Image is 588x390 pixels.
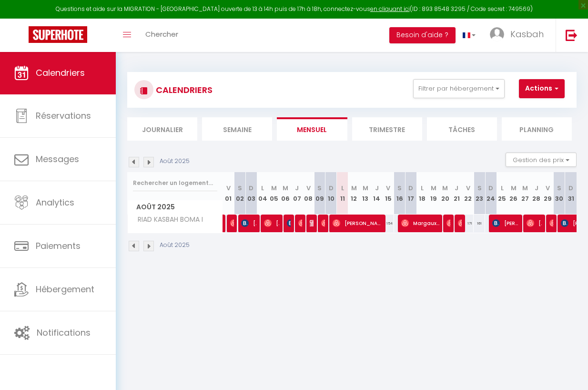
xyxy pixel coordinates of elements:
span: Soumia Chabade [230,214,234,232]
li: Planning [502,117,572,141]
input: Rechercher un logement... [133,174,217,192]
a: ... Kasbah [483,19,556,52]
abbr: D [249,184,253,193]
abbr: M [442,184,448,193]
span: [PERSON_NAME] [492,214,519,232]
span: Othmane Ait [446,214,450,232]
th: 25 [497,172,508,215]
th: 09 [314,172,325,215]
abbr: J [375,184,379,193]
th: 03 [245,172,257,215]
li: Semaine [202,117,272,141]
abbr: V [386,184,390,193]
th: 15 [383,172,394,215]
div: 154 [383,215,394,232]
th: 10 [325,172,337,215]
span: Nidale Tarhate [298,214,302,232]
span: Réservations [36,110,91,122]
abbr: D [408,184,413,193]
abbr: M [363,184,368,193]
th: 17 [406,172,417,215]
abbr: J [295,184,299,193]
button: Besoin d'aide ? [389,27,456,43]
abbr: D [488,184,493,193]
abbr: V [546,184,550,193]
button: Actions [519,79,565,98]
th: 04 [257,172,268,215]
th: 07 [291,172,303,215]
abbr: D [568,184,573,193]
th: 16 [394,172,406,215]
a: [PERSON_NAME] [219,215,224,233]
img: ... [490,27,504,41]
abbr: S [238,184,242,193]
abbr: J [455,184,458,193]
span: Analytics [36,196,74,208]
p: Août 2025 [160,241,190,250]
abbr: M [522,184,528,193]
li: Trimestre [352,117,422,141]
th: 29 [542,172,554,215]
span: Hébergement [36,283,94,295]
abbr: S [397,184,402,193]
th: 05 [268,172,280,215]
span: [PERSON_NAME] [333,214,382,232]
span: [PERSON_NAME] [310,214,314,232]
span: [PERSON_NAME] [458,214,462,232]
span: [PERSON_NAME] [241,214,256,232]
th: 11 [337,172,348,215]
span: [PERSON_NAME] [287,214,291,232]
abbr: M [283,184,288,193]
h3: CALENDRIERS [153,79,213,101]
th: 30 [554,172,565,215]
th: 24 [485,172,497,215]
li: Mensuel [277,117,347,141]
th: 22 [462,172,474,215]
th: 08 [303,172,314,215]
span: Messages [36,153,79,165]
p: Août 2025 [160,157,190,166]
li: Tâches [427,117,497,141]
div: 161 [474,215,485,232]
span: Notifications [37,327,91,339]
img: logout [566,29,578,41]
abbr: L [341,184,344,193]
img: Super Booking [29,26,87,43]
abbr: M [351,184,357,193]
th: 23 [474,172,485,215]
abbr: M [271,184,277,193]
abbr: D [329,184,334,193]
abbr: V [226,184,231,193]
th: 27 [519,172,531,215]
abbr: L [501,184,504,193]
span: RIAD KASBAH BOMA I [129,215,205,225]
abbr: V [466,184,470,193]
span: [PERSON_NAME] [264,214,279,232]
th: 06 [280,172,291,215]
th: 14 [371,172,383,215]
span: Calendriers [36,67,85,79]
li: Journalier [127,117,197,141]
div: 171 [462,215,474,232]
iframe: LiveChat chat widget [548,350,588,390]
abbr: L [261,184,264,193]
span: Août 2025 [128,200,223,214]
span: Margaux Le [401,214,439,232]
th: 26 [508,172,519,215]
span: [PERSON_NAME] [549,214,553,232]
abbr: M [431,184,436,193]
abbr: L [421,184,424,193]
th: 18 [416,172,428,215]
th: 28 [531,172,542,215]
th: 02 [234,172,245,215]
abbr: J [535,184,538,193]
span: Paiements [36,240,81,252]
span: Kasbah [510,28,544,40]
th: 13 [360,172,371,215]
span: [PERSON_NAME] [527,214,542,232]
a: en cliquant ici [370,5,410,13]
th: 12 [348,172,360,215]
abbr: S [477,184,482,193]
button: Filtrer par hébergement [413,79,505,98]
th: 31 [565,172,577,215]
